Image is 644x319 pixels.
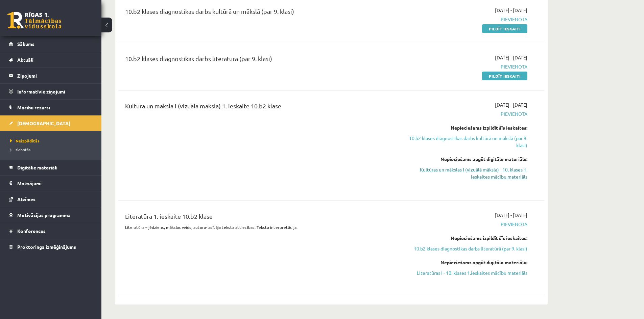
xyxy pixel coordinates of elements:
[10,138,95,144] a: Neizpildītās
[17,196,35,202] span: Atzīmes
[17,41,34,47] span: Sākums
[125,54,390,67] div: 10.b2 klases diagnostikas darbs literatūrā (par 9. klasi)
[400,235,527,242] div: Nepieciešams izpildīt šīs ieskaites:
[9,223,93,239] a: Konferences
[17,212,71,218] span: Motivācijas programma
[10,138,40,143] span: Neizpildītās
[400,135,527,149] a: 10.b2 klases diagnostikas darbs kultūrā un mākslā (par 9. klasi)
[17,68,93,83] legend: Ziņojumi
[17,244,76,250] span: Proktoringa izmēģinājums
[9,239,93,255] a: Proktoringa izmēģinājums
[9,115,93,131] a: [DEMOGRAPHIC_DATA]
[17,57,33,63] span: Aktuāli
[9,207,93,223] a: Motivācijas programma
[125,101,390,114] div: Kultūra un māksla I (vizuālā māksla) 1. ieskaite 10.b2 klase
[400,221,527,228] span: Pievienota
[400,110,527,117] span: Pievienota
[17,104,50,110] span: Mācību resursi
[125,7,390,19] div: 10.b2 klases diagnostikas darbs kultūrā un mākslā (par 9. klasi)
[400,166,527,180] a: Kultūras un mākslas I (vizuālā māksla) - 10. klases 1. ieskaites mācību materiāls
[495,212,527,219] span: [DATE] - [DATE]
[9,36,93,52] a: Sākums
[400,16,527,23] span: Pievienota
[495,7,527,14] span: [DATE] - [DATE]
[400,63,527,70] span: Pievienota
[9,84,93,99] a: Informatīvie ziņojumi
[9,100,93,115] a: Mācību resursi
[495,101,527,108] span: [DATE] - [DATE]
[125,224,390,230] p: Literatūra – jēdziens, mākslas veids, autora-lasītāja teksta attiecības. Teksta interpretācija.
[17,164,57,170] span: Digitālie materiāli
[400,124,527,131] div: Nepieciešams izpildīt šīs ieskaites:
[17,176,93,191] legend: Maksājumi
[10,147,95,153] a: Izlabotās
[495,54,527,61] span: [DATE] - [DATE]
[400,245,527,252] a: 10.b2 klases diagnostikas darbs literatūrā (par 9. klasi)
[10,147,30,152] span: Izlabotās
[17,228,46,234] span: Konferences
[9,191,93,207] a: Atzīmes
[400,269,527,276] a: Literatūras I - 10. klases 1.ieskaites mācību materiāls
[7,12,62,29] a: Rīgas 1. Tālmācības vidusskola
[400,156,527,163] div: Nepieciešams apgūt digitālo materiālu:
[482,24,527,33] a: Pildīt ieskaiti
[9,160,93,175] a: Digitālie materiāli
[17,84,93,99] legend: Informatīvie ziņojumi
[9,176,93,191] a: Maksājumi
[125,212,390,224] div: Literatūra 1. ieskaite 10.b2 klase
[400,259,527,266] div: Nepieciešams apgūt digitālo materiālu:
[9,68,93,83] a: Ziņojumi
[482,72,527,80] a: Pildīt ieskaiti
[17,120,70,126] span: [DEMOGRAPHIC_DATA]
[9,52,93,68] a: Aktuāli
